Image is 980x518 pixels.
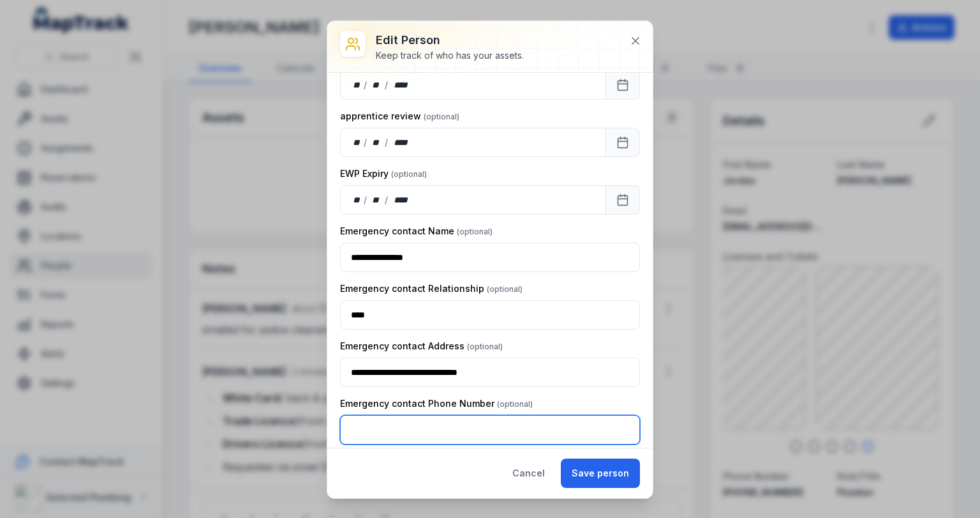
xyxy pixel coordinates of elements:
div: day, [351,79,364,91]
h3: Edit person [376,31,524,49]
div: year, [389,194,413,206]
div: Keep track of who has your assets. [376,49,524,62]
div: month, [368,194,385,206]
div: / [385,79,389,91]
label: Emergency contact Phone Number [340,397,533,410]
div: / [364,194,368,206]
button: Calendar [605,185,640,215]
div: / [385,194,389,206]
label: Emergency contact Name [340,225,493,238]
label: apprentice review [340,110,459,123]
div: / [364,136,368,149]
button: Calendar [605,70,640,100]
div: / [364,79,368,91]
button: Cancel [501,459,556,488]
div: month, [368,79,385,91]
div: year, [389,79,413,91]
div: day, [351,136,364,149]
label: Emergency contact Relationship [340,282,523,295]
div: day, [351,194,364,206]
div: / [385,136,389,149]
button: Calendar [605,128,640,157]
label: Emergency contact Address [340,340,503,353]
button: Save person [561,459,640,488]
div: year, [389,136,413,149]
div: month, [368,136,385,149]
label: EWP Expiry [340,167,427,180]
